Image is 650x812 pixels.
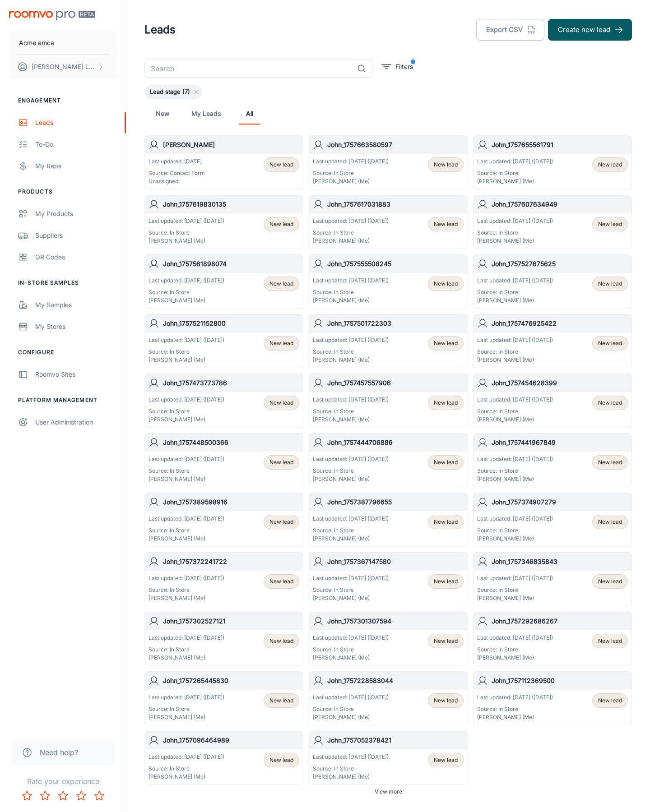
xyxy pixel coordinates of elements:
[477,634,553,642] p: Last updated: [DATE] ([DATE])
[434,756,458,764] span: New lead
[477,475,553,483] p: [PERSON_NAME] (Me)
[313,594,389,602] p: [PERSON_NAME] (Me)
[149,217,224,225] p: Last updated: [DATE] ([DATE])
[476,19,544,41] button: Export CSV
[9,31,117,55] button: Acme emca
[477,296,553,304] p: [PERSON_NAME] (Me)
[149,407,224,415] p: Source: In Store
[313,535,389,543] p: [PERSON_NAME] (Me)
[149,177,205,185] p: Unassigned
[477,693,553,701] p: Last updated: [DATE] ([DATE])
[327,676,464,686] h6: John_1757228583044
[434,339,458,347] span: New lead
[327,616,464,626] h6: John_1757301307594
[269,756,293,764] span: New lead
[35,139,117,149] div: To-do
[144,60,353,78] input: Search
[327,140,464,150] h6: John_1757663580597
[477,535,553,543] p: [PERSON_NAME] (Me)
[149,586,224,594] p: Source: In Store
[269,280,293,288] span: New lead
[473,493,632,547] a: John_1757374907279Last updated: [DATE] ([DATE])Source: In Store[PERSON_NAME] (Me)New lead
[327,735,464,745] h6: John_1757052378421
[313,475,389,483] p: [PERSON_NAME] (Me)
[269,697,293,705] span: New lead
[149,237,224,245] p: [PERSON_NAME] (Me)
[477,705,553,713] p: Source: In Store
[313,177,389,185] p: [PERSON_NAME] (Me)
[477,229,553,237] p: Source: In Store
[269,399,293,407] span: New lead
[269,458,293,466] span: New lead
[313,415,389,424] p: [PERSON_NAME] (Me)
[163,676,299,686] h6: John_1757265445830
[473,671,632,725] a: John_1757112369500Last updated: [DATE] ([DATE])Source: In Store[PERSON_NAME] (Me)New lead
[598,399,622,407] span: New lead
[149,574,224,582] p: Last updated: [DATE] ([DATE])
[40,747,78,758] span: Need help?
[313,586,389,594] p: Source: In Store
[375,788,402,796] span: View more
[477,526,553,535] p: Source: In Store
[163,259,299,269] h6: John_1757561898074
[313,157,389,166] p: Last updated: [DATE] ([DATE])
[492,676,628,686] h6: John_1757112369500
[598,161,622,169] span: New lead
[434,220,458,228] span: New lead
[434,697,458,705] span: New lead
[477,336,553,344] p: Last updated: [DATE] ([DATE])
[548,19,632,41] button: Create new lead
[313,407,389,415] p: Source: In Store
[395,62,413,72] p: Filters
[144,612,303,666] a: John_1757302527121Last updated: [DATE] ([DATE])Source: In Store[PERSON_NAME] (Me)New lead
[18,787,36,805] button: Rate 1 star
[598,458,622,466] span: New lead
[19,38,54,48] p: Acme emca
[191,103,221,125] a: My Leads
[380,60,415,74] button: filter
[492,378,628,388] h6: John_1757454628399
[149,526,224,535] p: Source: In Store
[144,731,303,785] a: John_1757096464989Last updated: [DATE] ([DATE])Source: In Store[PERSON_NAME] (Me)New lead
[7,776,119,787] p: Rate your experience
[434,399,458,407] span: New lead
[144,135,303,189] a: [PERSON_NAME]Last updated: [DATE]Source: Contact FormUnassignedNew lead
[149,169,205,177] p: Source: Contact Form
[149,455,224,463] p: Last updated: [DATE] ([DATE])
[163,378,299,388] h6: John_1757473773786
[434,637,458,645] span: New lead
[149,296,224,304] p: [PERSON_NAME] (Me)
[144,552,303,606] a: John_1757372241722Last updated: [DATE] ([DATE])Source: In Store[PERSON_NAME] (Me)New lead
[163,616,299,626] h6: John_1757302527121
[35,369,117,379] div: Roomvo Sites
[269,161,293,169] span: New lead
[149,705,224,713] p: Source: In Store
[149,773,224,781] p: [PERSON_NAME] (Me)
[313,217,389,225] p: Last updated: [DATE] ([DATE])
[598,577,622,586] span: New lead
[313,277,389,285] p: Last updated: [DATE] ([DATE])
[313,713,389,721] p: [PERSON_NAME] (Me)
[35,417,117,427] div: User Administration
[239,103,260,125] a: All
[149,594,224,602] p: [PERSON_NAME] (Me)
[149,475,224,483] p: [PERSON_NAME] (Me)
[35,322,117,332] div: My Stores
[149,515,224,523] p: Last updated: [DATE] ([DATE])
[144,374,303,428] a: John_1757473773786Last updated: [DATE] ([DATE])Source: In Store[PERSON_NAME] (Me)New lead
[327,259,464,269] h6: John_1757555508245
[477,407,553,415] p: Source: In Store
[598,220,622,228] span: New lead
[434,458,458,466] span: New lead
[492,557,628,567] h6: John_1757346835843
[163,557,299,567] h6: John_1757372241722
[36,787,54,805] button: Rate 2 star
[313,634,389,642] p: Last updated: [DATE] ([DATE])
[309,493,468,547] a: John_1757387796655Last updated: [DATE] ([DATE])Source: In Store[PERSON_NAME] (Me)New lead
[144,493,303,547] a: John_1757389598916Last updated: [DATE] ([DATE])Source: In Store[PERSON_NAME] (Me)New lead
[309,195,468,249] a: John_1757617031883Last updated: [DATE] ([DATE])Source: In Store[PERSON_NAME] (Me)New lead
[35,209,117,219] div: My Products
[492,199,628,209] h6: John_1757607634949
[492,438,628,448] h6: John_1757441967849
[35,231,117,240] div: Suppliers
